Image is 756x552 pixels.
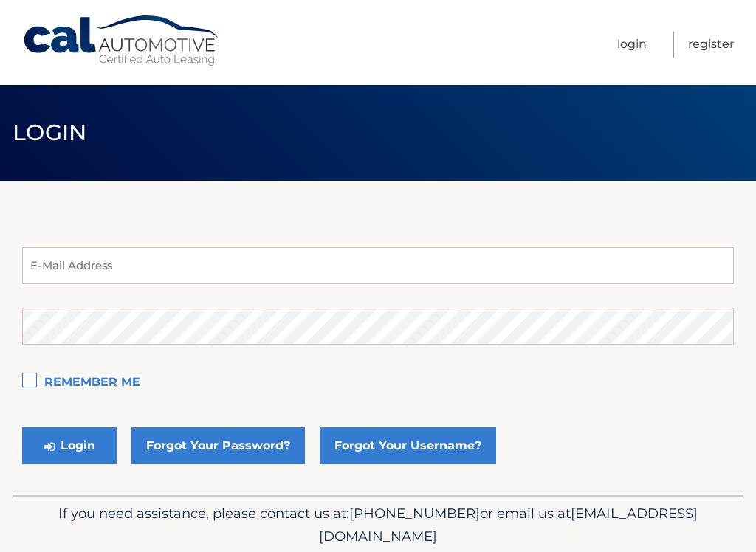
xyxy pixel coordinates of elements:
[22,368,734,398] label: Remember Me
[131,427,305,464] a: Forgot Your Password?
[22,15,221,67] a: Cal Automotive
[617,32,647,58] a: Login
[320,427,496,464] a: Forgot Your Username?
[349,505,480,522] span: [PHONE_NUMBER]
[35,502,721,549] p: If you need assistance, please contact us at: or email us at
[13,119,87,146] span: Login
[22,247,734,284] input: E-Mail Address
[688,32,734,58] a: Register
[22,427,117,464] button: Login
